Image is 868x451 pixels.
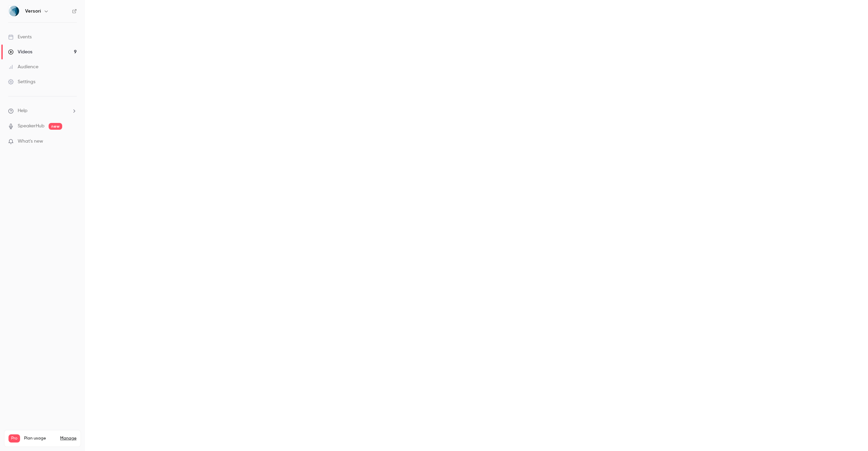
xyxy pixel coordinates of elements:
div: Videos [8,49,32,55]
div: Audience [8,64,38,70]
span: new [49,123,62,130]
li: help-dropdown-opener [8,107,77,114]
a: SpeakerHub [18,123,45,130]
h6: Versori [25,8,41,15]
div: Events [8,34,32,40]
div: Settings [8,78,35,85]
img: Versori [8,6,19,17]
span: Pro [8,434,20,443]
span: Plan usage [24,436,56,441]
span: Help [18,107,28,114]
a: Manage [60,436,76,441]
iframe: Noticeable Trigger [69,139,77,145]
span: What's new [18,138,43,145]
